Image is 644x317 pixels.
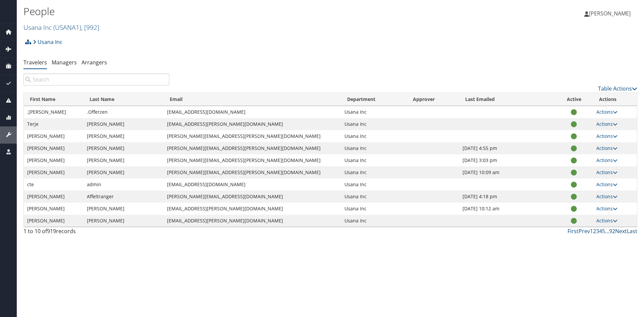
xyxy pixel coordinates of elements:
[596,109,618,115] a: Actions
[593,93,637,106] th: Actions
[459,191,555,203] td: [DATE] 4:18 pm
[596,121,618,127] a: Actions
[164,142,341,154] td: [PERSON_NAME][EMAIL_ADDRESS][PERSON_NAME][DOMAIN_NAME]
[596,181,618,188] a: Actions
[341,93,407,106] th: Department: activate to sort column ascending
[596,193,618,200] a: Actions
[24,154,84,166] td: [PERSON_NAME]
[164,93,341,106] th: Email: activate to sort column ascending
[596,133,618,139] a: Actions
[341,106,407,118] td: Usana Inc
[84,93,163,106] th: Last Name: activate to sort column descending
[596,157,618,163] a: Actions
[598,85,637,92] a: Table Actions
[609,227,615,235] a: 92
[24,106,84,118] td: .[PERSON_NAME]
[24,215,84,227] td: [PERSON_NAME]
[341,166,407,178] td: Usana Inc
[341,178,407,191] td: Usana Inc
[590,227,593,235] a: 1
[24,118,84,130] td: Terje
[24,191,84,203] td: [PERSON_NAME]
[84,203,163,215] td: [PERSON_NAME]
[164,130,341,142] td: [PERSON_NAME][EMAIL_ADDRESS][PERSON_NAME][DOMAIN_NAME]
[341,215,407,227] td: Usana Inc
[555,93,593,106] th: Active: activate to sort column ascending
[84,178,163,191] td: admin
[459,154,555,166] td: [DATE] 3:03 pm
[341,130,407,142] td: Usana Inc
[84,118,163,130] td: [PERSON_NAME]
[164,118,341,130] td: [EMAIL_ADDRESS][PERSON_NAME][DOMAIN_NAME]
[82,59,107,66] a: Arrangers
[615,227,627,235] a: Next
[596,205,618,212] a: Actions
[164,154,341,166] td: [PERSON_NAME][EMAIL_ADDRESS][PERSON_NAME][DOMAIN_NAME]
[627,227,637,235] a: Last
[596,217,618,224] a: Actions
[23,23,99,32] a: Usana Inc
[52,59,77,66] a: Managers
[24,166,84,178] td: [PERSON_NAME]
[568,227,579,235] a: First
[459,166,555,178] td: [DATE] 10:09 am
[599,227,602,235] a: 4
[164,191,341,203] td: [PERSON_NAME][EMAIL_ADDRESS][DOMAIN_NAME]
[23,227,169,239] div: 1 to 10 of records
[341,154,407,166] td: Usana Inc
[341,203,407,215] td: Usana Inc
[164,215,341,227] td: [EMAIL_ADDRESS][PERSON_NAME][DOMAIN_NAME]
[84,166,163,178] td: [PERSON_NAME]
[53,23,81,32] span: ( USANA1 )
[459,203,555,215] td: [DATE] 10:12 am
[164,203,341,215] td: [EMAIL_ADDRESS][PERSON_NAME][DOMAIN_NAME]
[164,106,341,118] td: [EMAIL_ADDRESS][DOMAIN_NAME]
[81,23,99,32] span: , [ 992 ]
[24,93,84,106] th: First Name: activate to sort column ascending
[579,227,590,235] a: Prev
[33,35,62,49] a: Usana Inc
[84,154,163,166] td: [PERSON_NAME]
[584,3,637,23] a: [PERSON_NAME]
[596,169,618,175] a: Actions
[24,142,84,154] td: [PERSON_NAME]
[23,4,433,18] h1: People
[596,145,618,151] a: Actions
[602,227,605,235] a: 5
[84,130,163,142] td: [PERSON_NAME]
[164,166,341,178] td: [PERSON_NAME][EMAIL_ADDRESS][PERSON_NAME][DOMAIN_NAME]
[164,178,341,191] td: [EMAIL_ADDRESS][DOMAIN_NAME]
[47,227,56,235] span: 919
[84,142,163,154] td: [PERSON_NAME]
[23,73,169,86] input: Search
[341,142,407,154] td: Usana Inc
[589,10,631,17] span: [PERSON_NAME]
[24,178,84,191] td: cte
[24,203,84,215] td: [PERSON_NAME]
[596,227,599,235] a: 3
[341,191,407,203] td: Usana Inc
[605,227,609,235] span: …
[84,191,163,203] td: Affeltranger
[407,93,459,106] th: Approver
[23,59,47,66] a: Travelers
[593,227,596,235] a: 2
[84,106,163,118] td: .Offerzen
[459,93,555,106] th: Last Emailed: activate to sort column ascending
[459,142,555,154] td: [DATE] 4:55 pm
[84,215,163,227] td: [PERSON_NAME]
[24,130,84,142] td: [PERSON_NAME]
[341,118,407,130] td: Usana Inc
